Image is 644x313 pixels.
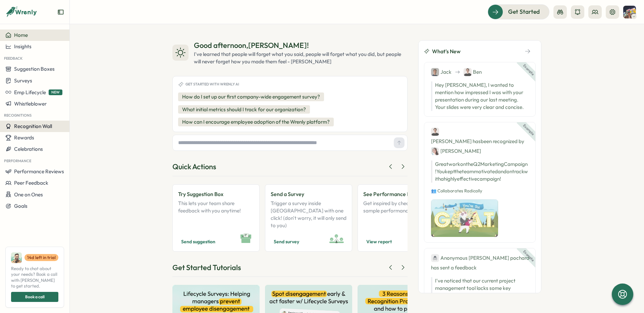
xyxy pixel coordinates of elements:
[194,51,408,65] div: I've learned that people will forget what you said, people will forget what you did, but people w...
[14,203,28,209] span: Goals
[14,123,52,129] span: Recognition Wall
[464,68,472,76] img: Ben
[11,292,58,302] button: Book a call
[623,6,636,18] img: Devansh Koppar
[178,118,334,126] button: How can I encourage employee adoption of the Wrenly platform?
[431,128,439,136] img: Ben
[363,200,439,229] p: Get inspired by checking out a sample performance report!
[431,68,451,76] div: Jack
[366,238,392,246] span: View report
[25,292,45,302] span: Book a call
[358,184,445,252] a: See Performance InsightsGet inspired by checking out a sample performance report!View report
[363,190,439,198] p: See Performance Insights
[14,191,43,198] span: One on Ones
[271,200,346,229] p: Trigger a survey inside [GEOGRAPHIC_DATA] with one click! (don't worry, it will only send to you)
[178,92,324,101] button: How do I set up our first company-wide engagement survey?
[431,188,529,194] p: 👥 Collaborates Radically
[488,4,549,19] button: Get Started
[431,254,529,272] div: has sent a feedback
[178,237,218,246] button: Send suggestion
[431,199,498,237] img: Recognition Image
[464,68,482,76] div: Ben
[172,184,260,252] a: Try Suggestion BoxThis lets your team share feedback with you anytime!Send suggestion
[508,7,540,16] span: Get Started
[274,238,299,246] span: Send survey
[178,105,310,114] button: What initial metrics should I track for our organization?
[431,161,529,183] p: Great work on the Q2 Marketing Campaign! You kept the team motivated and on track with a highly e...
[49,89,62,95] span: NEW
[185,82,239,86] span: Get started with Wrenly AI
[181,238,215,246] span: Send suggestion
[11,252,22,263] img: Ali Khan
[172,262,241,273] div: Get Started Tutorials
[178,190,254,198] p: Try Suggestion Box
[14,180,48,186] span: Peer Feedback
[24,254,58,261] a: 14d left in trial
[431,81,529,111] p: Hey [PERSON_NAME], I wanted to mention how impressed I was with your presentation during our last...
[431,68,439,76] img: Jack
[432,47,461,56] span: What's New
[14,43,32,50] span: Insights
[14,32,28,38] span: Home
[11,266,58,289] span: Ready to chat about your needs? Book a call with [PERSON_NAME] to get started.
[363,237,395,246] button: View report
[14,146,43,152] span: Celebrations
[14,77,32,84] span: Surveys
[435,277,529,307] p: I've noticed that our current project management tool lacks some key features that could make col...
[265,184,352,252] a: Send a SurveyTrigger a survey inside [GEOGRAPHIC_DATA] with one click! (don't worry, it will only...
[14,66,55,72] span: Suggestion Boxes
[194,40,408,51] div: Good afternoon , [PERSON_NAME] !
[431,147,439,155] img: Jane
[14,134,34,141] span: Rewards
[57,9,64,15] button: Expand sidebar
[172,162,216,172] div: Quick Actions
[431,128,529,155] div: [PERSON_NAME] has been recognized by
[14,89,46,96] span: Emp Lifecycle
[431,254,529,262] div: Anonymous [PERSON_NAME] pochard
[14,168,64,175] span: Performance Reviews
[271,237,302,246] button: Send survey
[178,200,254,229] p: This lets your team share feedback with you anytime!
[271,190,346,198] p: Send a Survey
[431,147,481,155] div: [PERSON_NAME]
[14,101,47,107] span: Whistleblower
